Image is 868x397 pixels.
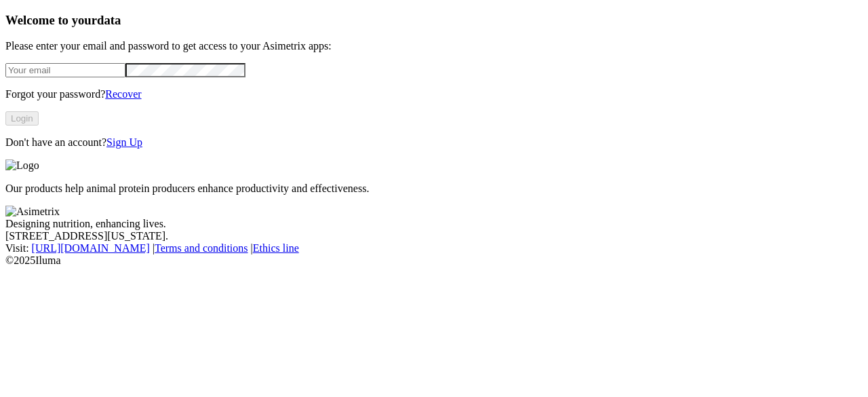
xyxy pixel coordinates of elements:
[5,40,863,52] p: Please enter your email and password to get access to your Asimetrix apps:
[5,183,863,195] p: Our products help animal protein producers enhance productivity and effectiveness.
[32,242,150,254] a: [URL][DOMAIN_NAME]
[5,159,39,172] img: Logo
[5,13,863,28] h3: Welcome to your
[106,136,142,148] a: Sign Up
[5,111,39,126] button: Login
[105,88,141,100] a: Recover
[5,206,60,218] img: Asimetrix
[5,88,863,100] p: Forgot your password?
[5,230,863,242] div: [STREET_ADDRESS][US_STATE].
[5,242,863,254] div: Visit : | |
[5,218,863,230] div: Designing nutrition, enhancing lives.
[5,254,863,267] div: © 2025 Iluma
[5,63,125,77] input: Your email
[5,136,863,149] p: Don't have an account?
[97,13,121,27] span: data
[155,242,248,254] a: Terms and conditions
[253,242,299,254] a: Ethics line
